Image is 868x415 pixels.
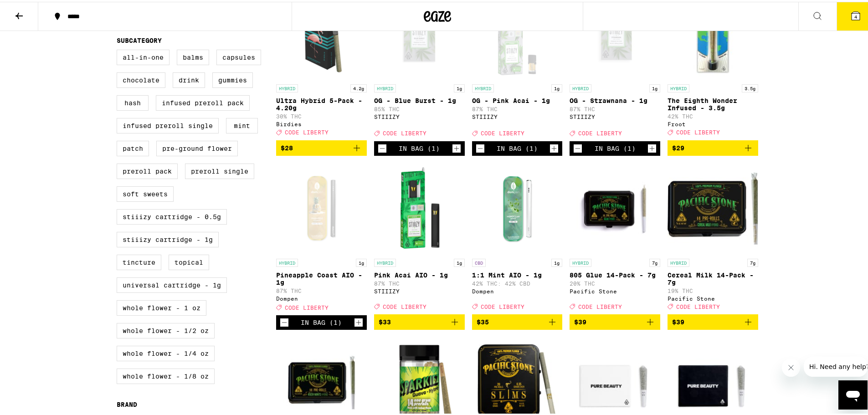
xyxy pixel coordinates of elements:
label: Mint [226,116,258,132]
label: Hash [117,93,149,109]
button: Increment [354,316,363,325]
div: In Bag (1) [399,143,440,150]
span: $39 [672,317,684,324]
label: All-In-One [117,48,169,63]
a: Open page for Pink Acai AIO - 1g from STIIIZY [374,161,465,313]
button: Add to bag [668,313,758,328]
p: 19% THC [668,286,758,292]
label: Gummies [212,71,253,86]
p: OG - Strawnana - 1g [570,95,660,102]
label: Topical [169,253,209,268]
label: STIIIZY Cartridge - 0.5g [117,207,227,223]
div: In Bag (1) [301,317,342,324]
label: Whole Flower - 1/2 oz [117,321,215,337]
p: 30% THC [276,112,367,118]
p: HYBRID [276,257,298,265]
a: Open page for Pineapple Coast AIO - 1g from Dompen [276,161,367,313]
p: OG - Pink Acai - 1g [472,95,563,102]
p: 42% THC [668,112,758,118]
span: Hi. Need any help? [5,6,66,14]
a: Open page for 1:1 Mint AIO - 1g from Dompen [472,161,563,313]
p: Ultra Hybrid 5-Pack - 4.20g [276,95,367,110]
p: 87% THC [570,104,660,110]
span: CODE LIBERTY [676,128,720,134]
iframe: Close message [782,357,800,375]
span: CODE LIBERTY [676,302,720,308]
button: Decrement [476,142,485,151]
label: Soft Sweets [117,184,174,200]
p: HYBRID [570,257,591,265]
p: 3.5g [742,82,758,91]
span: CODE LIBERTY [578,129,622,135]
span: CODE LIBERTY [285,128,329,134]
label: Chocolate [117,71,165,86]
p: 4.2g [350,82,367,91]
div: Pacific Stone [668,294,758,300]
div: In Bag (1) [497,143,538,150]
button: Increment [452,142,461,151]
label: Infused Preroll Single [117,116,219,132]
label: Preroll Pack [117,162,178,177]
span: $29 [672,143,684,150]
legend: Subcategory [117,35,162,42]
p: 20% THC [570,279,660,285]
a: Open page for Cereal Milk 14-Pack - 7g from Pacific Stone [668,161,758,313]
p: 42% THC: 42% CBD [472,279,563,285]
span: CODE LIBERTY [383,302,426,308]
p: 1:1 Mint AIO - 1g [472,270,563,277]
p: Pineapple Coast AIO - 1g [276,270,367,284]
p: HYBRID [472,82,494,91]
div: STIIIZY [374,112,465,118]
span: CODE LIBERTY [481,129,524,135]
div: Dompen [276,294,367,300]
div: Pacific Stone [570,287,660,292]
p: HYBRID [374,82,396,91]
label: Patch [117,139,149,154]
span: $33 [379,317,391,324]
span: CODE LIBERTY [578,302,622,308]
button: Add to bag [472,313,563,328]
span: $35 [477,317,489,324]
p: HYBRID [668,82,689,91]
label: Whole Flower - 1/4 oz [117,344,215,359]
button: Add to bag [570,313,660,328]
div: Froot [668,119,758,125]
button: Increment [647,142,657,151]
label: Whole Flower - 1/8 oz [117,367,215,382]
span: CODE LIBERTY [285,303,329,309]
p: 87% THC [472,104,563,110]
p: OG - Blue Burst - 1g [374,95,465,102]
label: Pre-ground Flower [156,139,238,154]
img: Pacific Stone - 805 Glue 14-Pack - 7g [570,161,660,252]
p: HYBRID [276,82,298,91]
p: 7g [649,257,660,265]
div: Birdies [276,119,367,125]
span: CODE LIBERTY [383,129,426,135]
button: Increment [550,142,559,151]
label: Whole Flower - 1 oz [117,298,206,314]
button: Add to bag [668,138,758,154]
p: 1g [649,82,660,91]
p: 87% THC [276,286,367,292]
p: HYBRID [668,257,689,265]
label: Preroll Single [185,162,254,177]
img: Dompen - 1:1 Mint AIO - 1g [472,161,563,252]
div: STIIIZY [472,112,563,118]
label: Drink [173,71,205,86]
a: Open page for 805 Glue 14-Pack - 7g from Pacific Stone [570,161,660,313]
img: STIIIZY - Pink Acai AIO - 1g [374,161,465,252]
div: STIIIZY [570,112,660,118]
p: The Eighth Wonder Infused - 3.5g [668,95,758,110]
p: Cereal Milk 14-Pack - 7g [668,270,758,284]
label: Universal Cartridge - 1g [117,276,227,291]
button: Add to bag [276,138,367,154]
span: $39 [574,317,586,324]
p: 1g [551,257,562,265]
div: Dompen [472,287,563,292]
p: CBD [472,257,486,265]
p: 1g [454,82,465,91]
p: 87% THC [374,279,465,285]
label: Tincture [117,253,161,268]
p: 1g [551,82,562,91]
p: 1g [356,257,367,265]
